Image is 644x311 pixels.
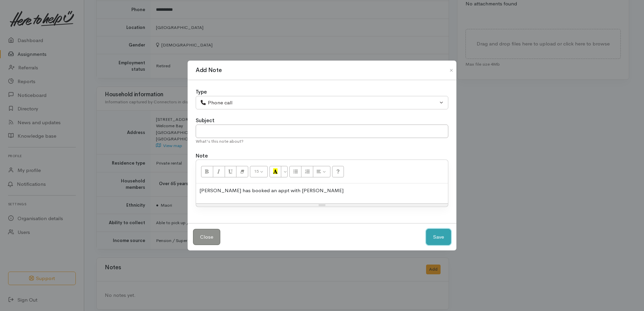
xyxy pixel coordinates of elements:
[313,166,330,177] button: Paragraph
[199,187,445,195] p: [PERSON_NAME] has booked an appt with [PERSON_NAME]
[225,166,237,177] button: Underline (CTRL+U)
[201,166,213,177] button: Bold (CTRL+B)
[196,152,208,160] label: Note
[426,229,451,245] button: Save
[213,166,225,177] button: Italic (CTRL+I)
[193,229,220,245] button: Close
[200,99,438,107] div: Phone call
[236,166,248,177] button: Remove Font Style (CTRL+\)
[196,138,448,145] div: What's this note about?
[196,66,222,75] h1: Add Note
[254,168,259,174] span: 15
[289,166,301,177] button: Unordered list (CTRL+SHIFT+NUM7)
[332,166,344,177] button: Help
[196,117,215,125] label: Subject
[196,96,448,110] button: Phone call
[196,204,448,207] div: Resize
[269,166,282,177] button: Recent Color
[301,166,313,177] button: Ordered list (CTRL+SHIFT+NUM8)
[281,166,288,177] button: More Color
[446,66,457,74] button: Close
[196,88,207,96] label: Type
[250,166,268,177] button: Font Size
